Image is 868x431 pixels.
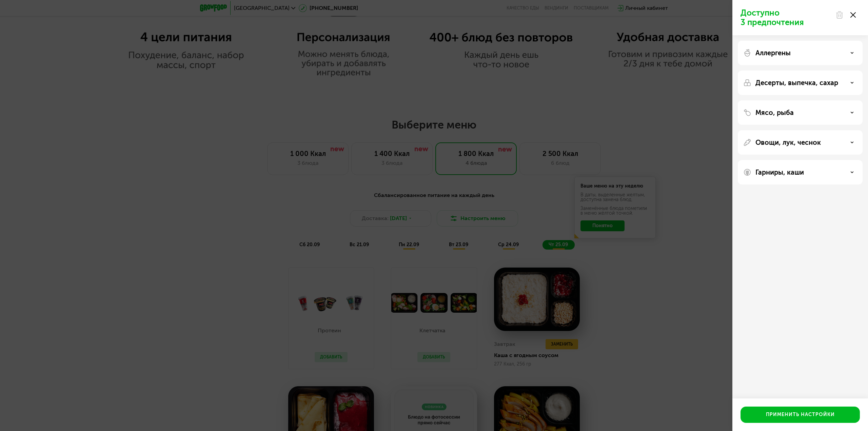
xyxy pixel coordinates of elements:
[741,407,860,423] button: Применить настройки
[755,79,838,87] p: Десерты, выпечка, сахар
[766,411,835,418] div: Применить настройки
[755,109,794,117] p: Мясо, рыба
[755,49,791,57] p: Аллергены
[755,138,821,146] p: Овощи, лук, чеснок
[755,168,804,176] p: Гарниры, каши
[741,8,831,27] p: Доступно 3 предпочтения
